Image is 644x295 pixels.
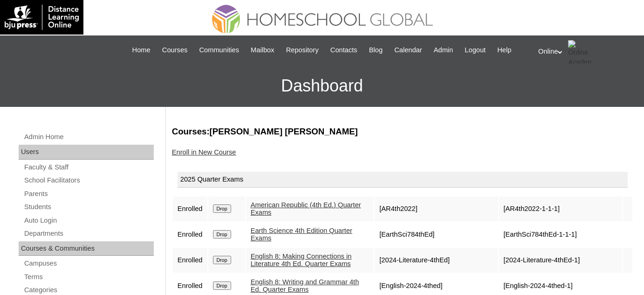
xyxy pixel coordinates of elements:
a: Communities [194,45,244,56]
input: Drop [213,281,231,290]
span: Courses [162,45,188,56]
td: Enrolled [173,248,207,273]
a: Students [23,201,154,213]
td: [2024-Literature-4thEd] [375,248,498,273]
img: Online Academy [568,40,591,63]
td: Enrolled [173,222,207,247]
span: Logout [465,45,486,56]
a: Blog [364,45,387,56]
td: Enrolled [173,197,207,221]
div: Online [538,40,635,63]
div: 2025 Quarter Exams [178,172,628,188]
div: Users [19,145,154,160]
a: Admin [429,45,458,56]
a: Auto Login [23,215,154,226]
a: Parents [23,188,154,200]
a: Campuses [23,258,154,269]
img: logo-white.png [5,5,79,30]
a: Departments [23,228,154,239]
a: Enroll in New Course [172,148,236,156]
td: [EarthSci784thEd-1-1-1] [499,222,622,247]
input: Drop [213,256,231,264]
span: Communities [199,45,239,56]
a: Admin Home [23,131,154,143]
a: Courses [158,45,192,56]
span: Calendar [394,45,422,56]
a: Calendar [390,45,426,56]
td: [2024-Literature-4thEd-1] [499,248,622,273]
span: Home [132,45,151,56]
div: Courses & Communities [19,241,154,256]
input: Drop [213,204,231,213]
span: Blog [369,45,383,56]
td: [EarthSci784thEd] [375,222,498,247]
span: Admin [434,45,453,56]
a: Terms [23,271,154,283]
a: Contacts [326,45,362,56]
a: Help [493,45,516,56]
input: Drop [213,230,231,239]
span: Mailbox [251,45,274,56]
span: Help [497,45,511,56]
td: [AR4th2022] [375,197,498,221]
a: Repository [281,45,323,56]
a: Home [128,45,155,56]
a: Earth Science 4th Edition Quarter Exams [251,227,352,242]
a: Logout [460,45,490,56]
a: Mailbox [246,45,279,56]
a: English 8: Writing and Grammar 4th Ed. Quarter Exams [251,278,359,294]
h3: Dashboard [5,65,639,107]
span: Contacts [330,45,357,56]
h3: Courses:[PERSON_NAME] [PERSON_NAME] [172,126,633,138]
a: School Facilitators [23,175,154,186]
a: English 8: Making Connections in Literature 4th Ed. Quarter Exams [251,253,352,268]
a: Faculty & Staff [23,162,154,173]
td: [AR4th2022-1-1-1] [499,197,622,221]
a: American Republic (4th Ed.) Quarter Exams [251,201,361,217]
span: Repository [286,45,319,56]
